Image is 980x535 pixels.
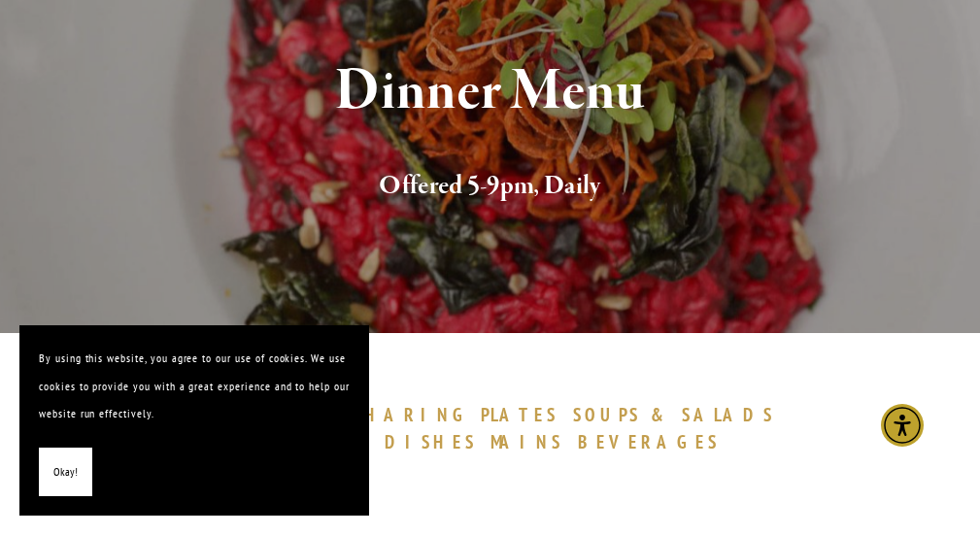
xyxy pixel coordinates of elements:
a: MAINS [490,430,573,453]
div: Accessibility Menu [881,404,924,447]
span: MAINS [490,430,563,453]
span: DISHES [385,430,477,453]
a: SHARINGPLATES [353,403,568,426]
span: SPECIALTY [251,430,375,453]
h1: Dinner Menu [88,60,893,123]
span: & [651,403,672,426]
a: BEVERAGES [578,430,729,453]
span: SALADS [682,403,775,426]
span: SOUPS [573,403,641,426]
span: PLATES [481,403,559,426]
button: Okay! [39,448,92,497]
section: Cookie banner [19,325,369,516]
h2: Offered 5-9pm, Daily [88,166,893,207]
span: SHARING [353,403,471,426]
span: BEVERAGES [578,430,720,453]
p: By using this website, you agree to our use of cookies. We use cookies to provide you with a grea... [39,345,350,428]
span: Okay! [53,458,78,486]
a: SOUPS&SALADS [573,403,784,426]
